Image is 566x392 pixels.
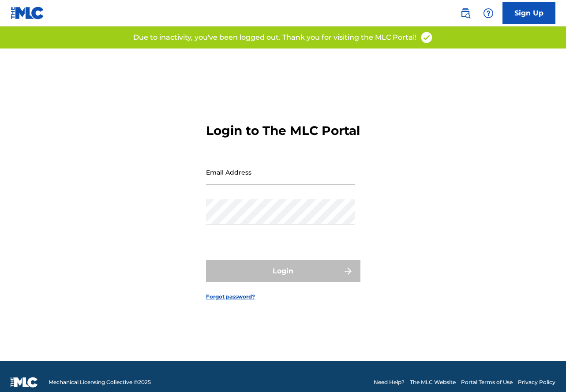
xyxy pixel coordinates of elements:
[518,378,555,386] a: Privacy Policy
[410,378,456,386] a: The MLC Website
[460,8,471,19] img: search
[461,378,513,386] a: Portal Terms of Use
[11,377,38,388] img: logo
[11,7,45,19] img: MLC Logo
[133,32,416,43] p: Due to inactivity, you've been logged out. Thank you for visiting the MLC Portal!
[480,4,497,22] div: Help
[483,8,494,19] img: help
[206,123,360,138] h3: Login to The MLC Portal
[502,2,555,24] a: Sign Up
[420,31,433,44] img: access
[49,378,151,386] span: Mechanical Licensing Collective © 2025
[457,4,474,22] a: Public Search
[374,378,405,386] a: Need Help?
[206,293,255,301] a: Forgot password?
